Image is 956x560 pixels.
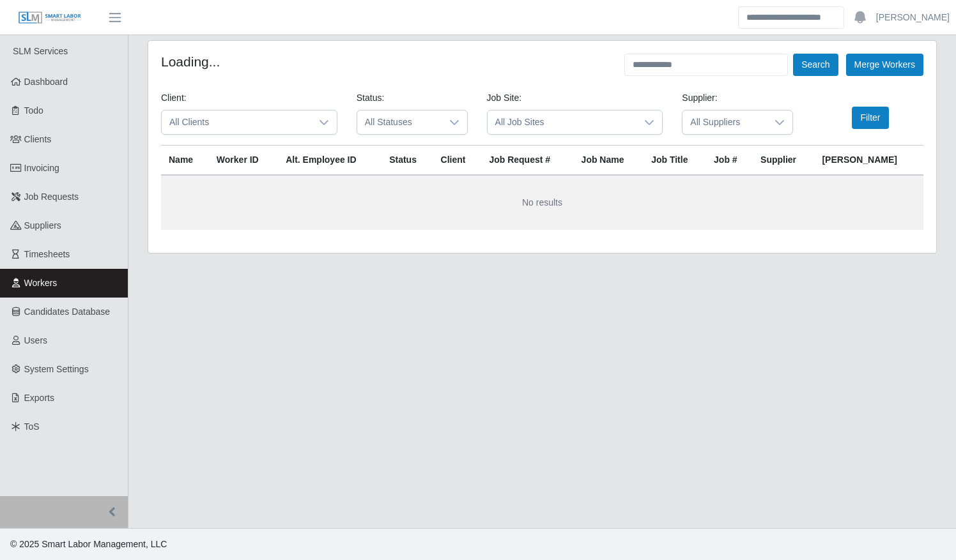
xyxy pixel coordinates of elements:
th: Job # [706,146,753,176]
label: Job Site: [487,91,521,105]
span: Invoicing [24,163,59,173]
th: Alt. Employee ID [278,146,382,176]
span: Todo [24,105,43,116]
th: Worker ID [209,146,278,176]
label: Supplier: [682,91,717,105]
span: Workers [24,278,58,288]
label: Status: [357,91,385,105]
span: Users [24,335,48,345]
span: Clients [24,134,52,144]
th: Job Request # [481,146,573,176]
th: Job Name [574,146,644,176]
span: Timesheets [24,249,70,259]
button: Search [793,54,838,76]
span: Dashboard [24,77,68,87]
span: All Clients [162,110,311,134]
h4: Loading... [161,54,220,70]
span: ToS [24,421,40,432]
span: © 2025 Smart Labor Management, LLC [10,539,167,549]
label: Client: [161,91,187,105]
span: Exports [24,393,54,403]
span: All Job Sites [488,110,637,134]
th: Supplier [753,146,814,176]
a: [PERSON_NAME] [876,11,950,24]
button: Filter [852,107,888,129]
th: Client [433,146,482,176]
span: System Settings [24,364,89,374]
button: Merge Workers [846,54,923,76]
span: Candidates Database [24,306,111,317]
th: Job Title [644,146,706,176]
span: Suppliers [24,220,61,231]
span: Job Requests [24,192,79,202]
td: No results [161,175,923,230]
input: Search [738,6,844,29]
span: All Suppliers [682,110,767,134]
th: [PERSON_NAME] [814,146,923,176]
span: All Statuses [357,110,442,134]
th: Status [382,146,433,176]
th: Name [161,146,209,176]
span: SLM Services [13,46,68,56]
img: SLM Logo [18,11,82,25]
